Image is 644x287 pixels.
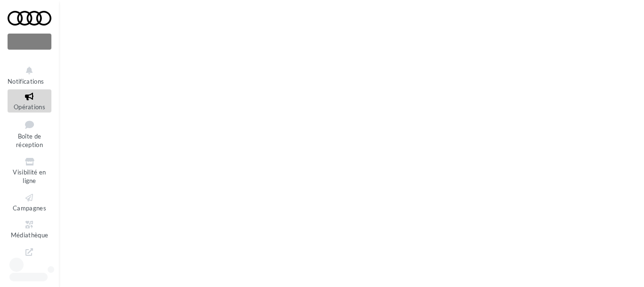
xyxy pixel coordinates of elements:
span: Médiathèque [11,231,49,239]
span: Opérations [14,103,45,111]
a: Opérations [8,89,51,113]
a: Médiathèque [8,217,51,241]
a: Boîte de réception [8,116,51,151]
div: Nouvelle campagne [8,34,51,50]
span: Visibilité en ligne [13,168,46,185]
a: Visibilité en ligne [8,155,51,187]
a: PLV et print personnalisable [8,245,51,286]
a: Campagnes [8,191,51,214]
span: Boîte de réception [16,132,43,149]
span: Campagnes [13,204,46,212]
span: Notifications [8,78,44,85]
